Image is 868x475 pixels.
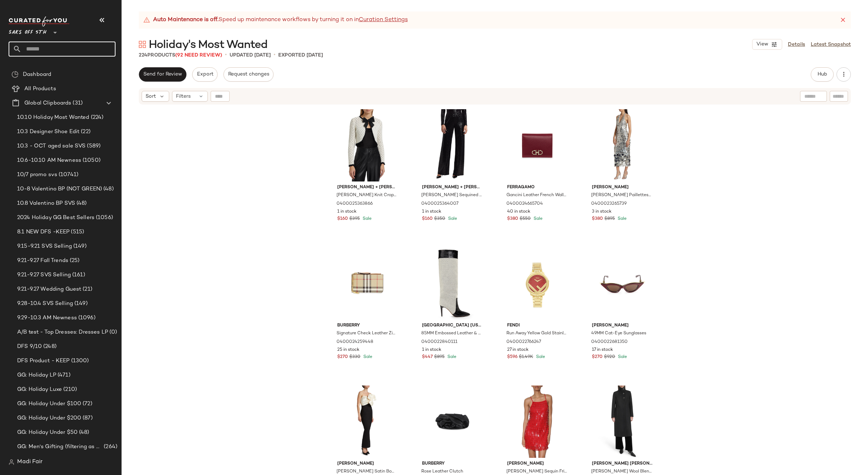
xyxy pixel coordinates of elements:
span: (149) [72,242,87,251]
span: DFS 9/10 [17,343,42,351]
span: Request changes [228,72,269,77]
span: (161) [71,271,85,279]
span: (149) [73,300,88,308]
span: (21) [81,285,92,294]
span: Sale [616,217,627,221]
span: 0400024665704 [506,201,543,207]
span: (264) [102,443,117,451]
span: GG: Holiday LP [17,371,56,379]
span: Global Clipboards [24,99,71,107]
span: [GEOGRAPHIC_DATA] [US_STATE] [422,323,482,329]
span: (31) [71,99,83,107]
span: Fendi [507,323,568,329]
span: 10.3 - OCT aged sale SVS [17,142,85,150]
span: All Products [24,85,56,93]
span: $270 [337,354,348,360]
span: 0400022766247 [506,339,541,345]
span: 49MM Cat-Eye Sunglasses [591,330,646,337]
span: Sale [447,217,457,221]
span: GG: Holiday Under $50 [17,428,78,437]
span: $380 [507,216,518,222]
p: Exported [DATE] [278,52,323,59]
span: $395 [349,216,360,222]
span: • [274,51,275,59]
img: 0400022840111 [416,247,488,320]
button: Export [192,67,217,82]
span: Sale [617,355,627,359]
span: Export [196,72,213,77]
span: $920 [604,354,615,360]
a: Details [788,41,805,48]
span: (48) [102,185,114,193]
span: (248) [42,343,57,351]
img: svg%3e [139,41,146,48]
span: [PERSON_NAME] [592,184,652,191]
span: $550 [520,216,531,222]
span: $330 [349,354,361,360]
span: Sale [446,355,456,359]
span: [PERSON_NAME] Paillettes Halter Dress [591,192,652,199]
span: Burberry [422,461,482,467]
span: 0400023265739 [591,201,627,207]
span: 9.21-9.27 Fall Trends [17,257,68,265]
img: 0400022681350_BORDEAUXBROWN [586,247,658,320]
span: [PERSON_NAME] [337,461,398,467]
span: 0400022840111 [421,339,457,345]
span: Signature Check Leather Zip Pouch [337,330,397,337]
span: Madi Fair [17,458,43,466]
span: 8.1 NEW DFS -KEEP [17,228,69,236]
img: 0400022961920 [332,386,403,458]
span: (1300) [70,357,89,365]
img: cfy_white_logo.C9jOOHJF.svg [9,16,69,26]
span: Filters [176,93,191,100]
span: 40 in stock [507,209,530,215]
span: $596 [507,354,518,360]
span: 10.3 Designer Shoe Edit [17,128,79,136]
img: 0400022721878_BLACK [416,386,488,458]
span: Run Away Yellow Gold Stainless Steel & Red Opalin Dial Bracelet Watch/36MM [506,330,567,337]
span: (72) [81,400,92,408]
span: [PERSON_NAME] Wool Blend Peacoat [591,469,652,475]
span: 1 in stock [422,209,441,215]
span: (48) [75,199,87,208]
span: 2024 Holiday GG Best Sellers [17,214,94,222]
img: 0400022766247_GOLD [501,247,573,320]
button: View [752,39,782,50]
span: $1.49K [519,354,533,360]
img: 0400024665704_CARMINE [501,109,573,181]
span: (25) [68,257,80,265]
img: svg%3e [9,459,14,465]
span: $160 [422,216,433,222]
span: (92 Need Review) [175,53,222,58]
strong: Auto Maintenance is off. [153,16,219,24]
span: [PERSON_NAME] Satin Bow Column Cocktail Dress [337,469,397,475]
span: 1 in stock [337,209,357,215]
span: Rose Leather Clutch [421,469,463,475]
span: [PERSON_NAME] Knit Cropped Cardigan [337,192,397,199]
span: 0400025363866 [337,201,373,207]
span: 10.6-10.10 AM Newness [17,156,81,165]
a: Curation Settings [359,16,408,24]
span: Gancini Leather French Wallet [506,192,567,199]
span: (0) [108,328,117,336]
span: 10.10 Holiday Most Wanted [17,113,89,122]
span: 1 in stock [422,347,441,353]
span: $895 [434,354,445,360]
span: Hub [817,72,827,77]
span: $380 [592,216,603,222]
div: Products [139,52,222,59]
span: 10/7 promo svs [17,171,57,179]
span: GG: Holiday Luxe [17,386,62,394]
div: Speed up maintenance workflows by turning it on in [143,16,408,24]
span: Sale [532,217,543,221]
span: DFS Product - KEEP [17,357,70,365]
span: 9.28-10.4 SVS Selling [17,300,73,308]
span: A/B test - Top Dresses: Dresses LP [17,328,108,336]
span: (210) [62,386,77,394]
span: Sale [362,355,372,359]
span: $447 [422,354,433,360]
img: 0400025364007_BLACK [416,109,488,181]
span: 25 in stock [337,347,359,353]
span: 17 in stock [592,347,613,353]
span: GG: Men's Gifting (filtering as women's) [17,443,102,451]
